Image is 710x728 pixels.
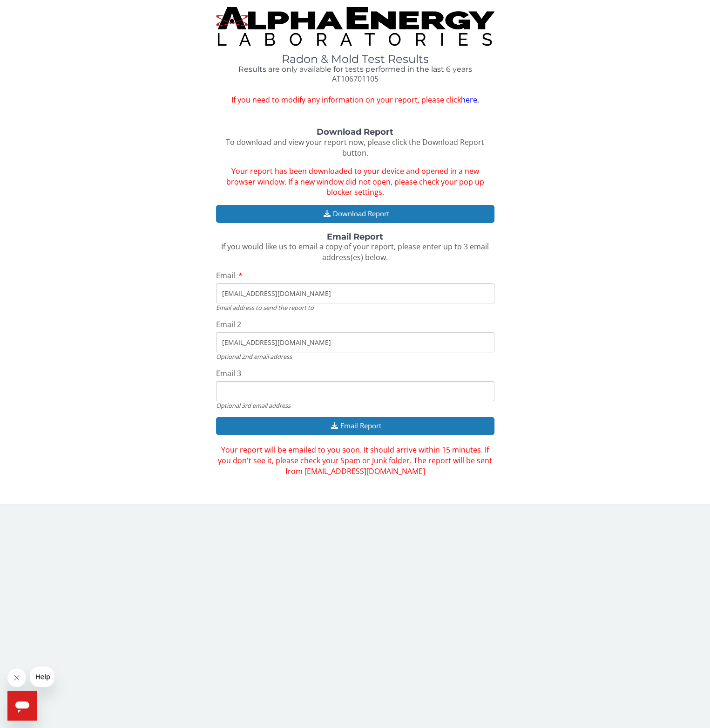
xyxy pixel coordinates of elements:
[221,241,489,262] span: If you would like us to email a copy of your report, please enter up to 3 email address(es) below.
[216,95,494,105] span: If you need to modify any information on your report, please click
[216,270,235,281] span: Email
[461,95,479,105] a: here.
[226,166,484,198] span: Your report has been downloaded to your device and opened in a new browser window. If a new windo...
[7,668,26,687] iframe: Close message
[317,127,393,137] strong: Download Report
[216,319,241,330] span: Email 2
[216,303,494,312] div: Email address to send the report to
[218,445,492,476] span: Your report will be emailed to you soon. It should arrive within 15 minutes. If you don't see it,...
[327,232,383,242] strong: Email Report
[216,7,494,46] img: TightCrop.jpg
[30,666,54,687] iframe: Message from company
[216,368,241,378] span: Email 3
[216,417,494,434] button: Email Report
[226,137,484,158] span: To download and view your report now, please click the Download Report button.
[7,691,37,721] iframe: Button to launch messaging window
[216,65,494,74] h4: Results are only available for tests performed in the last 6 years
[216,401,494,410] div: Optional 3rd email address
[332,74,379,84] span: AT106701105
[216,205,494,222] button: Download Report
[216,352,494,361] div: Optional 2nd email address
[216,53,494,65] h1: Radon & Mold Test Results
